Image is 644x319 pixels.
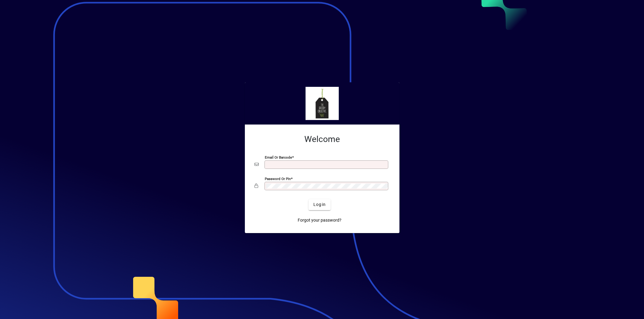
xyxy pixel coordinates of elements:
mat-label: Email or Barcode [265,155,292,159]
span: Login [313,201,326,208]
a: Forgot your password? [295,215,344,226]
mat-label: Password or Pin [265,176,291,181]
button: Login [309,199,331,210]
span: Forgot your password? [298,217,341,223]
h2: Welcome [255,134,390,144]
